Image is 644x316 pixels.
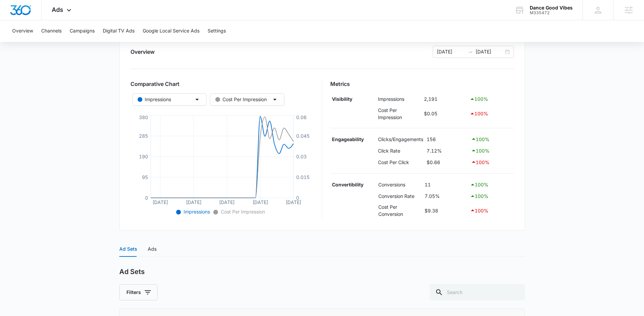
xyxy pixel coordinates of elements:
img: website_grey.svg [11,18,16,23]
tspan: [DATE] [152,199,168,205]
div: 100 % [470,192,512,200]
h2: Overview [130,48,154,56]
tspan: 95 [142,174,148,180]
td: $0.66 [425,156,469,168]
tspan: 0.06 [296,114,307,120]
td: 2,191 [423,93,468,105]
div: Domain: [DOMAIN_NAME] [18,18,74,23]
tspan: 0 [145,195,148,201]
tspan: 285 [139,133,148,139]
div: Impressions [138,96,171,103]
h3: Comparative Chart [130,80,314,88]
td: Conversion Rate [377,190,423,202]
div: Keywords by Traffic [75,40,114,44]
button: Settings [208,20,226,42]
tspan: [DATE] [219,199,235,205]
span: Cost Per Impression [219,209,265,215]
td: $9.38 [423,202,468,219]
td: 156 [425,134,469,145]
strong: Engageability [332,136,364,142]
td: Click Rate [376,145,425,156]
td: Conversions [377,179,423,190]
h3: Metrics [330,80,514,88]
tspan: 380 [139,114,148,120]
strong: Visibility [332,96,352,102]
div: 100 % [470,110,512,118]
td: 11 [423,179,468,190]
div: 100 % [471,146,512,155]
td: Clicks/Engagements [376,134,425,145]
button: Campaigns [70,20,95,42]
div: Ads [148,245,157,253]
td: 7.12% [425,145,469,156]
td: Cost Per Click [376,156,425,168]
div: Ad Sets [119,245,137,253]
img: logo_orange.svg [11,11,16,16]
div: 100 % [471,135,512,143]
span: swap-right [468,49,473,54]
input: Search [430,284,525,300]
img: tab_domain_overview_orange.svg [18,39,24,45]
tspan: 0.03 [296,154,307,159]
div: 100 % [471,158,512,166]
span: Impressions [182,209,210,215]
tspan: [DATE] [286,199,301,205]
div: Cost Per Impression [215,96,267,103]
td: Cost Per Impression [376,105,423,122]
tspan: 0.015 [296,174,310,180]
tspan: 0 [296,195,299,201]
td: $0.05 [423,105,468,122]
span: to [468,49,473,54]
button: Cost Per Impression [210,93,284,106]
tspan: [DATE] [186,199,201,205]
button: Channels [41,20,62,42]
td: 7.05% [423,190,468,202]
div: Domain Overview [26,40,61,44]
div: v 4.0.25 [19,11,33,16]
div: 100 % [470,206,512,215]
td: Impressions [376,93,423,105]
div: account id [530,10,573,15]
button: Overview [12,20,33,42]
button: Impressions [132,93,207,106]
button: Digital TV Ads [103,20,135,42]
button: Filters [119,284,158,300]
img: tab_keywords_by_traffic_grey.svg [67,39,73,45]
input: Start date [437,48,465,55]
button: Google Local Service Ads [143,20,199,42]
tspan: 190 [139,154,148,159]
td: Cost Per Conversion [377,202,423,219]
strong: Convertibility [332,182,363,187]
div: account name [530,5,573,10]
span: Ads [52,6,63,13]
h2: Ad Sets [119,268,145,276]
div: 100 % [470,95,512,103]
input: End date [476,48,504,55]
tspan: [DATE] [252,199,268,205]
tspan: 0.045 [296,133,310,139]
div: 100 % [470,181,512,189]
